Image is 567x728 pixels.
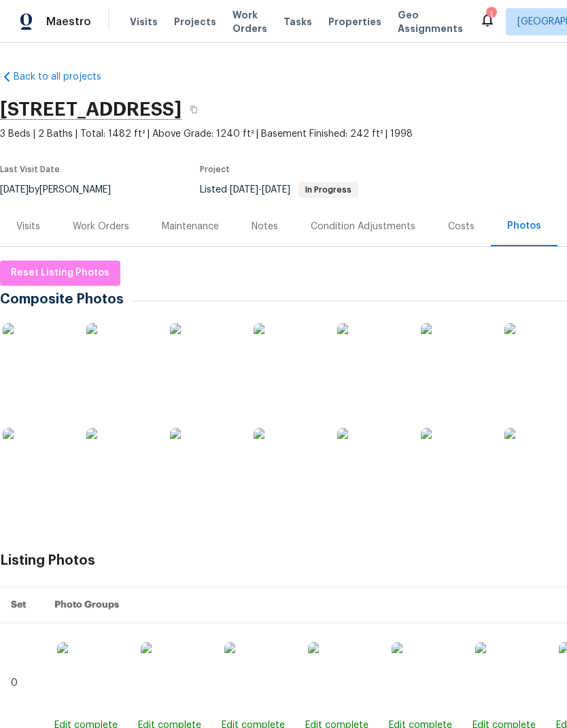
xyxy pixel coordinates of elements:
[398,8,463,35] span: Geo Assignments
[283,17,312,27] span: Tasks
[230,185,258,195] span: [DATE]
[130,15,158,29] span: Visits
[448,220,475,233] div: Costs
[262,185,290,195] span: [DATE]
[233,8,267,35] span: Work Orders
[252,220,278,233] div: Notes
[16,220,40,233] div: Visits
[11,265,109,282] span: Reset Listing Photos
[486,8,496,22] div: 1
[46,15,91,29] span: Maestro
[300,186,357,194] span: In Progress
[174,15,216,29] span: Projects
[230,185,290,195] span: -
[182,97,206,122] button: Copy Address
[162,220,219,233] div: Maintenance
[328,15,381,29] span: Properties
[507,219,541,233] div: Photos
[200,165,230,173] span: Project
[73,220,129,233] div: Work Orders
[200,185,358,195] span: Listed
[311,220,415,233] div: Condition Adjustments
